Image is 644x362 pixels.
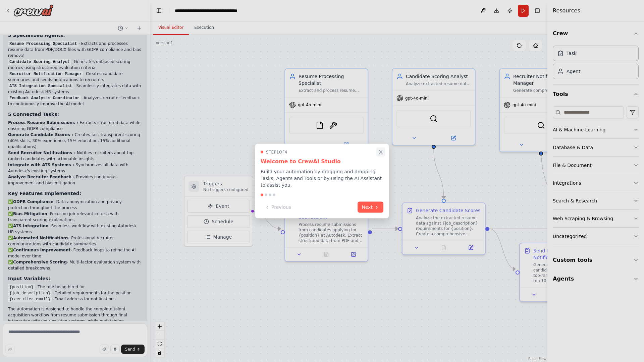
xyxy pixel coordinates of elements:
[261,202,295,213] button: Previous
[376,147,385,156] button: Close walkthrough
[154,6,164,15] button: Hide left sidebar
[261,158,383,166] h3: Welcome to CrewAI Studio
[266,149,287,155] span: Step 1 of 4
[358,202,383,213] button: Next
[261,168,383,188] p: Build your automation by dragging and dropping Tasks, Agents and Tools or by using the AI Assista...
